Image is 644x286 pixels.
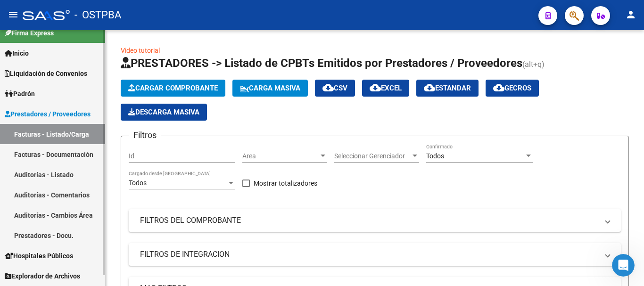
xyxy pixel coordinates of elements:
button: Mensajes [94,199,189,237]
mat-expansion-panel-header: FILTROS DE INTEGRACION [129,243,621,266]
div: Envíanos un mensaje [9,127,179,153]
span: EXCEL [370,84,402,92]
button: EXCEL [362,80,409,97]
button: Gecros [486,80,539,97]
span: PRESTADORES -> Listado de CPBTs Emitidos por Prestadores / Proveedores [121,57,522,70]
span: Todos [129,179,147,187]
span: Area [242,152,319,160]
mat-panel-title: FILTROS DE INTEGRACION [140,249,598,260]
span: Todos [426,152,444,160]
div: Cerrar [162,15,179,32]
span: Inicio [37,223,58,229]
button: CSV [315,80,355,97]
span: CSV [322,84,347,92]
mat-icon: cloud_download [322,82,334,93]
span: Seleccionar Gerenciador [334,152,411,160]
mat-panel-title: FILTROS DEL COMPROBANTE [140,215,598,226]
p: Necesitás ayuda? [19,99,170,115]
span: Hospitales Públicos [5,251,73,261]
iframe: Intercom live chat [612,254,635,277]
mat-icon: menu [8,9,19,20]
span: Prestadores / Proveedores [5,109,91,119]
div: Envíanos un mensaje [19,135,157,145]
span: Cargar Comprobante [128,84,218,92]
span: (alt+q) [522,60,545,69]
button: Cargar Comprobante [121,80,225,97]
span: Liquidación de Convenios [5,68,87,79]
span: Descarga Masiva [128,108,199,116]
span: Padrón [5,89,35,99]
span: Inicio [5,48,29,58]
span: - OSTPBA [74,5,121,25]
span: Gecros [493,84,531,92]
button: Descarga Masiva [121,104,207,121]
mat-icon: cloud_download [370,82,381,93]
span: Explorador de Archivos [5,271,80,281]
mat-icon: person [625,9,636,20]
button: Estandar [416,80,479,97]
app-download-masive: Descarga masiva de comprobantes (adjuntos) [121,104,207,121]
span: Mostrar totalizadores [254,178,317,189]
mat-expansion-panel-header: FILTROS DEL COMPROBANTE [129,209,621,232]
span: Estandar [424,84,471,92]
a: Video tutorial [121,47,160,54]
p: Hola! [PERSON_NAME] [19,67,170,99]
button: Carga Masiva [232,80,308,97]
mat-icon: cloud_download [493,82,504,93]
span: Firma Express [5,28,54,38]
h3: Filtros [129,129,161,142]
mat-icon: cloud_download [424,82,435,93]
span: Carga Masiva [240,84,300,92]
span: Mensajes [126,223,157,229]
